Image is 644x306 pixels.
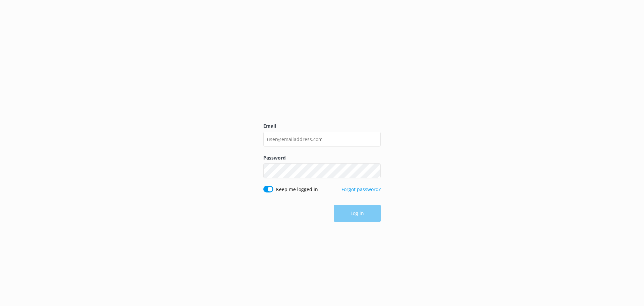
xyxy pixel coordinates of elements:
[367,164,381,178] button: Show password
[276,186,318,193] label: Keep me logged in
[263,154,381,162] label: Password
[341,186,381,192] a: Forgot password?
[263,132,381,147] input: user@emailaddress.com
[263,122,381,130] label: Email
